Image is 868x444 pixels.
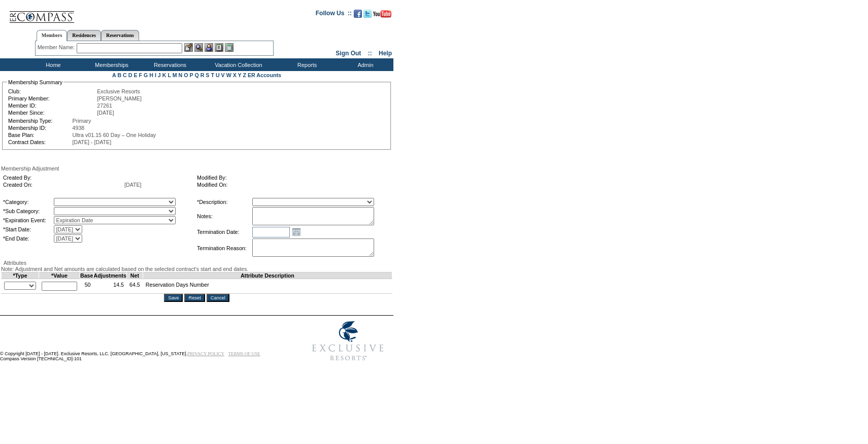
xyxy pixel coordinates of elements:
[354,10,362,18] img: Become our fan on Facebook
[97,110,114,116] span: [DATE]
[205,43,213,52] img: Impersonate
[8,103,96,109] td: Member ID:
[97,103,112,109] span: 27261
[124,182,142,188] span: [DATE]
[73,125,85,131] span: 4938
[127,272,143,279] td: Net
[112,72,116,78] a: A
[158,72,161,78] a: J
[168,72,171,78] a: L
[8,139,72,145] td: Contract Dates:
[194,43,203,52] img: View
[1,260,392,266] div: Attributes
[238,72,242,78] a: Y
[173,72,177,78] a: M
[184,43,193,52] img: b_edit.gif
[3,216,53,224] td: *Expiration Event:
[187,351,224,356] a: PRIVACY POLICY
[373,10,391,18] img: Subscribe to our YouTube Channel
[117,72,121,78] a: B
[8,118,72,124] td: Membership Type:
[7,79,63,85] legend: Membership Summary
[81,58,140,71] td: Memberships
[179,72,183,78] a: N
[184,72,188,78] a: O
[194,72,198,78] a: Q
[1,266,392,272] div: Note: Adjustment and Net amounts are calculated based on the selected contract's start and end da...
[143,272,392,279] td: Attribute Description
[23,58,81,71] td: Home
[3,234,53,243] td: *End Date:
[197,207,251,225] td: Notes:
[277,58,335,71] td: Reports
[216,72,220,78] a: U
[226,72,231,78] a: W
[248,72,281,78] a: ER Accounts
[97,95,142,101] span: [PERSON_NAME]
[73,139,112,145] span: [DATE] - [DATE]
[197,182,387,188] td: Modified On:
[164,294,183,302] input: Save
[197,198,251,206] td: *Description:
[3,175,123,181] td: Created By:
[8,110,96,116] td: Member Since:
[221,72,225,78] a: V
[37,30,68,41] a: Members
[368,50,372,57] span: ::
[198,58,277,71] td: Vacation Collection
[197,226,251,237] td: Termination Date:
[215,43,223,52] img: Reservations
[354,13,362,19] a: Become our fan on Facebook
[139,72,142,78] a: F
[128,72,132,78] a: D
[39,272,80,279] td: *Value
[93,279,127,294] td: 14.5
[8,125,72,131] td: Membership ID:
[184,294,205,302] input: Reset
[243,72,246,78] a: Z
[316,9,352,21] td: Follow Us ::
[67,30,101,41] a: Residences
[80,272,93,279] td: Base
[97,88,140,94] span: Exclusive Resorts
[162,72,166,78] a: K
[73,132,156,138] span: Ultra v01.15 60 Day – One Holiday
[291,226,302,237] a: Open the calendar popup.
[233,72,237,78] a: X
[197,175,387,181] td: Modified By:
[211,72,214,78] a: T
[93,272,127,279] td: Adjustments
[363,10,372,18] img: Follow us on Twitter
[8,95,96,101] td: Primary Member:
[335,58,393,71] td: Admin
[228,351,260,356] a: TERMS OF USE
[201,72,205,78] a: R
[373,13,391,19] a: Subscribe to our YouTube Channel
[190,72,193,78] a: P
[3,198,53,206] td: *Category:
[3,182,123,188] td: Created On:
[73,118,91,124] span: Primary
[3,207,53,215] td: *Sub Category:
[143,279,392,294] td: Reservation Days Number
[8,88,96,94] td: Club:
[207,294,229,302] input: Cancel
[123,72,127,78] a: C
[149,72,153,78] a: H
[225,43,233,52] img: b_calculator.gif
[336,50,361,57] a: Sign Out
[3,225,53,233] td: *Start Date:
[133,72,137,78] a: E
[101,30,139,41] a: Reservations
[206,72,209,78] a: S
[379,50,392,57] a: Help
[80,279,93,294] td: 50
[363,13,372,19] a: Follow us on Twitter
[303,316,393,366] img: Exclusive Resorts
[9,3,75,23] img: Compass Home
[155,72,156,78] a: I
[1,165,392,172] div: Membership Adjustment
[140,58,198,71] td: Reservations
[8,132,72,138] td: Base Plan:
[2,272,39,279] td: *Type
